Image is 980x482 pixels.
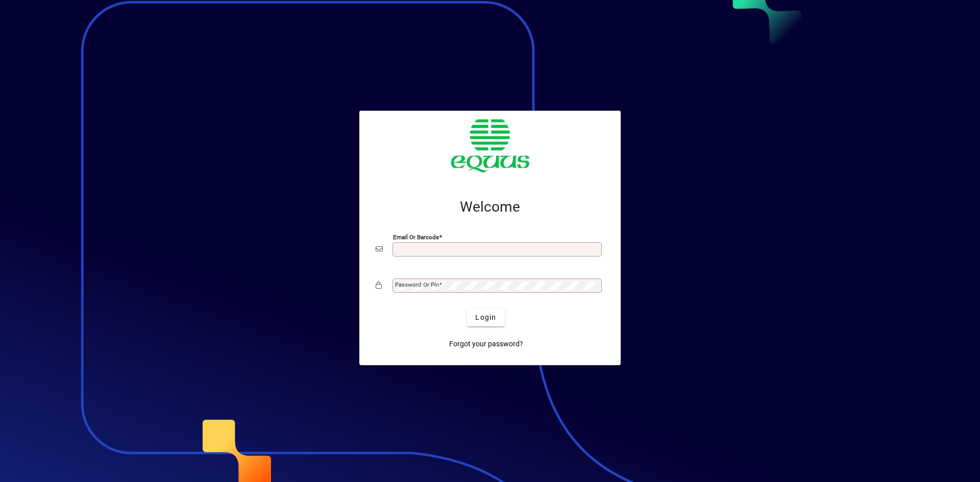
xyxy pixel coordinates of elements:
button: Login [467,308,504,326]
mat-label: Password or Pin [395,281,439,288]
h2: Welcome [376,198,604,216]
mat-label: Email or Barcode [393,234,439,241]
a: Forgot your password? [445,335,527,353]
span: Login [475,312,496,323]
span: Forgot your password? [449,339,523,349]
